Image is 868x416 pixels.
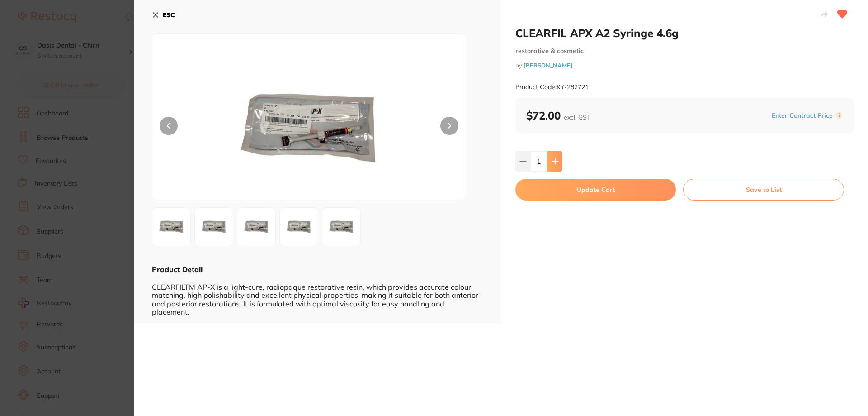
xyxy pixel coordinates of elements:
[515,62,854,69] small: by
[152,274,483,316] div: CLEARFILTM AP-X is a light-cure, radiopaque restorative resin, which provides accurate colour mat...
[163,11,175,19] b: ESC
[515,47,854,55] small: restorative & cosmetic
[240,210,273,243] img: MV8zLmpwZw
[152,7,175,23] button: ESC
[198,210,230,243] img: MV8yLmpwZw
[524,62,573,69] a: [PERSON_NAME]
[152,265,203,274] b: Product Detail
[325,210,358,243] img: MV81LmpwZw
[283,210,315,243] img: MV80LmpwZw
[564,113,590,121] span: excl. GST
[515,26,854,40] h2: CLEARFIL APX A2 Syringe 4.6g
[526,109,590,122] b: $72.00
[835,112,843,119] label: i
[215,57,403,200] img: MS5qcGc
[155,210,188,243] img: MS5qcGc
[515,83,589,91] small: Product Code: KY-282721
[515,179,676,201] button: Update Cart
[683,179,844,201] button: Save to List
[769,111,835,120] button: Enter Contract Price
